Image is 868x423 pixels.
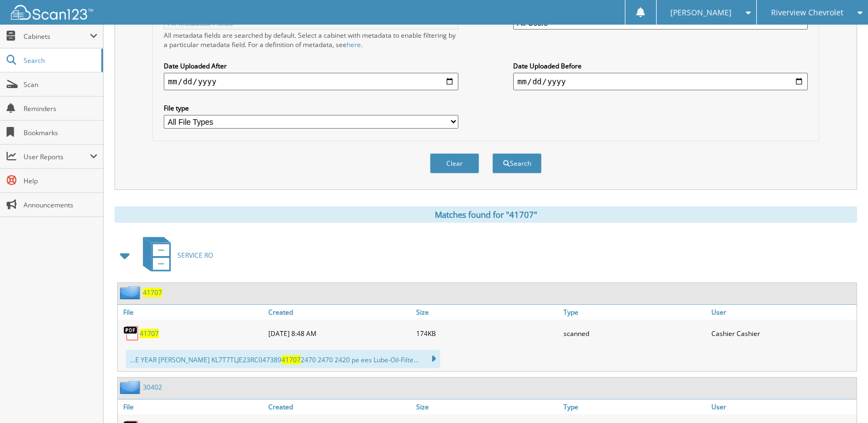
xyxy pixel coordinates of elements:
[164,73,458,90] input: start
[126,350,440,368] div: ...E YEAR [PERSON_NAME] KL7T7TLJE23RC047389 2470 2470 2420 pe ees Lube-Oil-Filte...
[24,128,97,137] span: Bookmarks
[413,305,561,320] a: Size
[118,305,266,320] a: File
[413,399,561,414] a: Size
[266,399,413,414] a: Created
[281,355,301,364] span: 41707
[118,399,266,414] a: File
[561,399,709,414] a: Type
[24,176,97,186] span: Help
[561,322,709,344] div: scanned
[24,80,97,89] span: Scan
[164,103,458,113] label: File type
[24,200,97,210] span: Announcements
[164,61,458,71] label: Date Uploaded After
[164,31,458,49] div: All metadata fields are searched by default. Select a cabinet with metadata to enable filtering b...
[771,9,843,16] span: Riverview Chevrolet
[670,9,732,16] span: [PERSON_NAME]
[347,40,361,49] a: here
[24,56,96,65] span: Search
[120,286,143,299] img: folder2.png
[143,288,162,297] a: 41707
[120,380,143,394] img: folder2.png
[430,153,479,173] button: Clear
[24,152,90,161] span: User Reports
[513,61,808,71] label: Date Uploaded Before
[24,104,97,113] span: Reminders
[266,322,413,344] div: [DATE] 8:48 AM
[709,322,856,344] div: Cashier Cashier
[140,329,159,338] a: 41707
[114,206,857,223] div: Matches found for "41707"
[561,305,709,320] a: Type
[136,234,213,277] a: SERVICE RO
[123,325,140,341] img: PDF.png
[266,305,413,320] a: Created
[24,32,90,41] span: Cabinets
[709,399,856,414] a: User
[177,251,213,260] span: SERVICE RO
[143,383,162,392] a: 30402
[513,73,808,90] input: end
[11,5,93,20] img: scan123-logo-white.svg
[492,153,542,173] button: Search
[813,370,868,423] iframe: Chat Widget
[709,305,856,320] a: User
[413,322,561,344] div: 174KB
